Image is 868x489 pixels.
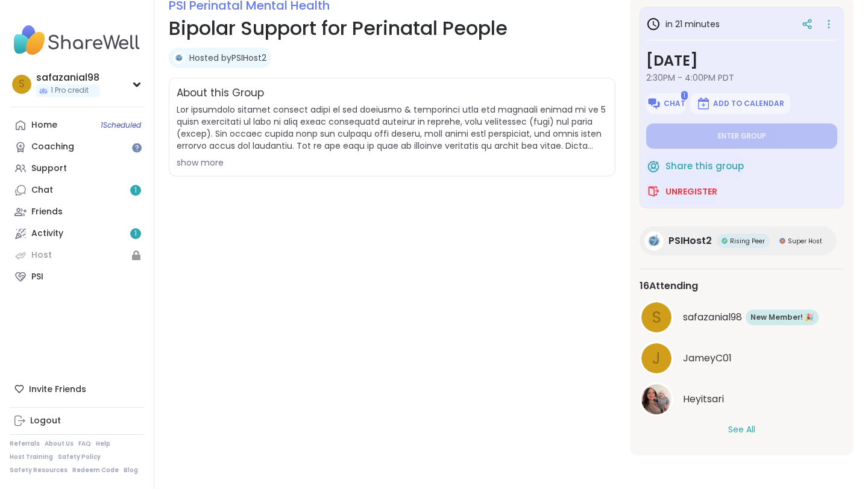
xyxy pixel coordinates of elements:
a: About Us [45,440,74,448]
span: J [652,347,661,370]
span: PSIHost2 [668,234,712,248]
span: Chat [664,99,685,108]
h2: About this Group [177,86,264,101]
img: ShareWell Logomark [646,159,661,173]
a: Logout [10,410,144,432]
span: 16 Attending [640,279,698,293]
div: Invite Friends [10,378,144,400]
span: 1 [134,229,137,239]
span: s [652,306,661,329]
span: New Member! 🎉 [750,312,814,323]
span: 2:30PM - 4:00PM PDT [646,72,837,84]
span: Enter group [718,131,766,141]
img: PSIHost2 [644,231,664,251]
img: ShareWell Nav Logo [10,19,144,61]
a: Chat1 [10,179,144,201]
div: show more [177,157,608,169]
img: ShareWell Logomark [696,96,711,111]
span: 1 Scheduled [101,120,141,130]
div: Support [31,163,67,175]
a: Referrals [10,440,40,448]
a: FAQ [78,440,91,448]
span: s [19,76,25,92]
span: Heyitsari [683,392,724,406]
span: Share this group [665,160,744,173]
img: PSIHost2 [173,52,185,64]
iframe: Spotlight [132,143,142,152]
div: safazanial98 [36,71,99,84]
div: Chat [31,184,53,196]
img: ShareWell Logomark [646,184,661,199]
div: PSI [31,271,43,283]
span: Add to Calendar [713,99,784,108]
button: Share this group [646,154,744,179]
span: 1 Pro credit [51,86,89,96]
a: Host [10,244,144,266]
button: Add to Calendar [690,93,790,114]
span: Rising Peer [730,237,765,246]
div: Host [31,249,52,261]
img: Rising Peer [722,238,728,244]
h3: in 21 minutes [646,17,720,31]
span: JameyC01 [683,351,732,366]
a: ssafazanial98New Member! 🎉 [640,301,844,334]
a: Redeem Code [72,466,119,475]
span: safazanial98 [683,310,742,325]
span: 1 [134,185,137,196]
a: Home1Scheduled [10,114,144,136]
a: Support [10,158,144,179]
a: Friends [10,201,144,223]
span: Lor ipsumdolo sitamet consect adipi el sed doeiusmo & temporinci utla etd magnaali enimad mi ve 5... [177,104,608,152]
img: Heyitsari [641,384,671,414]
h1: Bipolar Support for Perinatal People [169,14,615,43]
a: Activity1 [10,223,144,244]
span: Super Host [788,237,822,246]
div: Friends [31,206,63,218]
div: Home [31,119,57,131]
a: Blog [124,466,138,475]
a: HeyitsariHeyitsari [640,382,844,416]
a: Safety Policy [58,453,101,461]
a: PSI [10,266,144,288]
button: Enter group [646,123,837,149]
button: Chat [646,93,685,114]
a: Host Training [10,453,53,461]
h3: [DATE] [646,50,837,72]
span: Unregister [665,185,717,198]
button: See All [728,423,755,436]
button: Unregister [646,179,717,204]
div: Coaching [31,141,74,153]
img: Super Host [779,238,785,244]
a: Help [96,440,110,448]
div: Logout [30,415,61,427]
a: Coaching [10,136,144,158]
a: JJameyC01 [640,341,844,375]
a: Hosted byPSIHost2 [189,52,266,64]
span: 1 [681,91,688,100]
img: ShareWell Logomark [647,96,661,111]
div: Activity [31,228,63,240]
a: PSIHost2PSIHost2Rising PeerRising PeerSuper HostSuper Host [640,226,837,255]
a: Safety Resources [10,466,68,475]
